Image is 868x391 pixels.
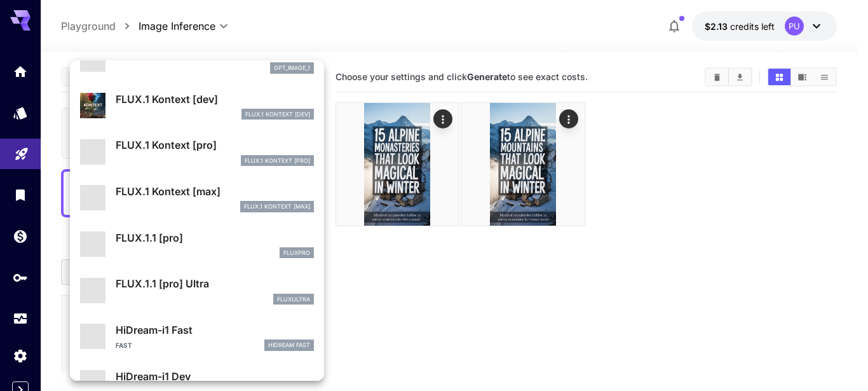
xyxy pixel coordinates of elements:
[80,179,314,217] div: FLUX.1 Kontext [max]FLUX.1 Kontext [max]
[80,225,314,264] div: FLUX.1.1 [pro]fluxpro
[116,276,314,291] p: FLUX.1.1 [pro] Ultra
[80,132,314,171] div: FLUX.1 Kontext [pro]FLUX.1 Kontext [pro]
[116,184,314,199] p: FLUX.1 Kontext [max]
[116,230,314,245] p: FLUX.1.1 [pro]
[244,202,310,211] p: FLUX.1 Kontext [max]
[245,110,310,119] p: FLUX.1 Kontext [dev]
[80,317,314,356] div: HiDream-i1 FastFastHiDream Fast
[116,322,314,338] p: HiDream-i1 Fast
[283,249,310,257] p: fluxpro
[245,156,310,165] p: FLUX.1 Kontext [pro]
[268,341,310,350] p: HiDream Fast
[80,271,314,310] div: FLUX.1.1 [pro] Ultrafluxultra
[116,341,132,350] p: Fast
[80,86,314,125] div: FLUX.1 Kontext [dev]FLUX.1 Kontext [dev]
[277,295,310,304] p: fluxultra
[274,64,310,72] p: gpt_image_1
[116,369,314,384] p: HiDream-i1 Dev
[116,137,314,153] p: FLUX.1 Kontext [pro]
[116,92,314,107] p: FLUX.1 Kontext [dev]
